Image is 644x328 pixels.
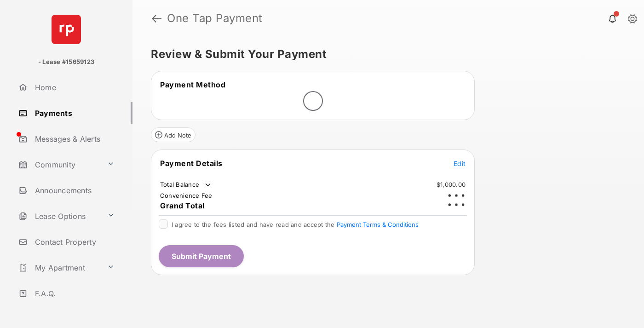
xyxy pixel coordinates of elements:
[15,257,103,279] a: My Apartment
[160,180,213,190] td: Total Balance
[15,205,103,227] a: Lease Options
[15,154,103,176] a: Community
[15,128,132,150] a: Messages & Alerts
[15,102,132,124] a: Payments
[15,179,132,201] a: Announcements
[151,49,618,60] h5: Review & Submit Your Payment
[151,127,195,142] button: Add Note
[172,221,419,228] span: I agree to the fees listed and have read and accept the
[159,245,244,267] button: Submit Payment
[454,160,466,167] span: Edit
[337,221,419,228] button: I agree to the fees listed and have read and accept the
[15,282,132,305] a: F.A.Q.
[160,80,225,89] span: Payment Method
[160,201,205,210] span: Grand Total
[167,13,263,24] strong: One Tap Payment
[15,76,132,98] a: Home
[160,191,213,200] td: Convenience Fee
[160,159,223,168] span: Payment Details
[454,159,466,168] button: Edit
[15,231,132,253] a: Contact Property
[52,15,81,44] img: svg+xml;base64,PHN2ZyB4bWxucz0iaHR0cDovL3d3dy53My5vcmcvMjAwMC9zdmciIHdpZHRoPSI2NCIgaGVpZ2h0PSI2NC...
[436,180,466,189] td: $1,000.00
[38,58,94,67] p: - Lease #15659123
